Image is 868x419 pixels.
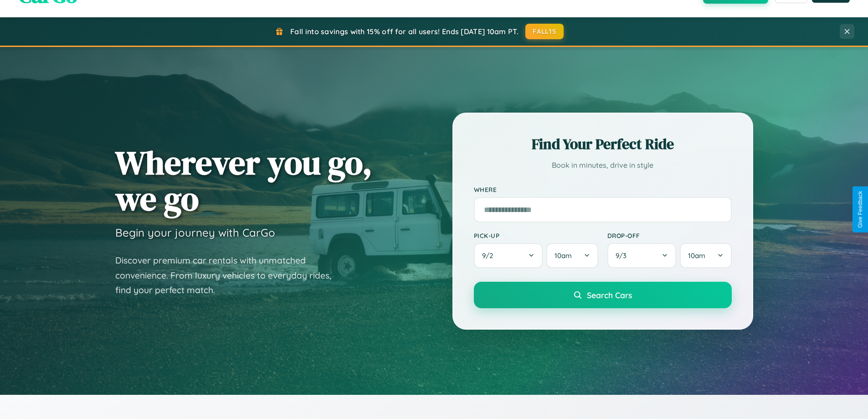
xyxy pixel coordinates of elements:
p: Discover premium car rentals with unmatched convenience. From luxury vehicles to everyday rides, ... [115,253,343,298]
span: 10am [555,251,572,260]
button: 9/3 [607,243,677,268]
span: 9 / 3 [616,251,631,260]
span: 10am [688,251,705,260]
label: Where [474,186,732,193]
h2: Find Your Perfect Ride [474,134,732,154]
p: Book in minutes, drive in style [474,159,732,172]
h1: Wherever you go, we go [115,145,372,217]
h3: Begin your journey with CarGo [115,226,275,239]
span: Fall into savings with 15% off for all users! Ends [DATE] 10am PT. [290,27,519,36]
button: FALL15 [525,24,564,39]
span: Search Cars [587,290,632,300]
label: Drop-off [607,232,732,239]
span: 9 / 2 [482,251,498,260]
div: Give Feedback [857,191,863,228]
button: 9/2 [474,243,543,268]
label: Pick-up [474,232,598,239]
button: Search Cars [474,282,732,308]
button: 10am [546,243,598,268]
button: 10am [680,243,731,268]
